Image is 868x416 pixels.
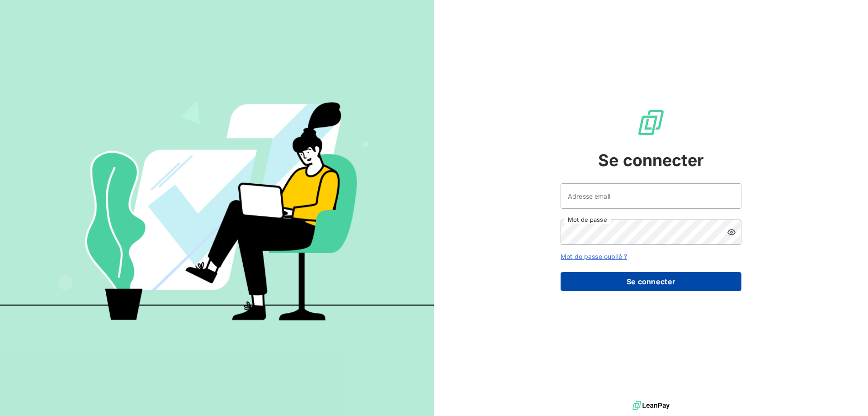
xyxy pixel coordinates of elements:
[632,399,670,412] img: logo
[637,108,665,137] img: Logo LeanPay
[598,148,704,172] span: Se connecter
[561,253,627,260] a: Mot de passe oublié ?
[561,183,741,209] input: placeholder
[561,272,741,291] button: Se connecter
